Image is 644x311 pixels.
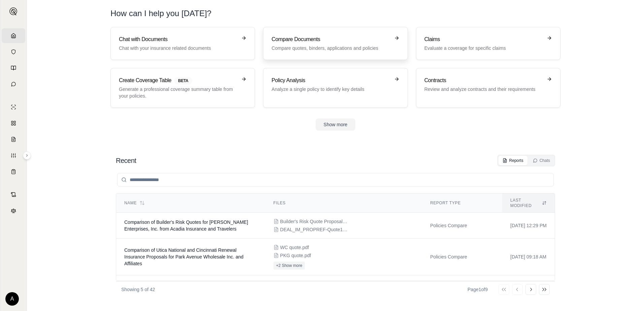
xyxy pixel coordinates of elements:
a: Legal Search Engine [2,203,25,218]
button: Expand sidebar [7,5,20,18]
a: Compare DocumentsCompare quotes, binders, applications and policies [263,27,408,60]
a: Claim Coverage [2,132,25,147]
td: Policies Compare [422,213,502,239]
p: Review and analyze contracts and their requirements [424,86,543,93]
h3: Contracts [424,76,543,84]
img: Expand sidebar [9,7,18,15]
a: Policy Comparisons [2,116,25,131]
td: [DATE] 09:18 AM [502,239,555,275]
div: Chats [533,158,550,163]
a: Single Policy [2,100,25,114]
span: Comparison of Utica National and Cincinnati Renewal Insurance Proposals for Park Avenue Wholesale... [124,247,244,266]
div: A [5,292,19,306]
h3: Claims [424,35,543,43]
button: +2 Show more [273,262,305,270]
h3: Policy Analysis [271,76,390,84]
h3: Compare Documents [271,35,390,43]
a: Coverage Table [2,164,25,179]
a: ContractsReview and analyze contracts and their requirements [416,68,560,108]
div: Name [124,200,257,206]
div: Reports [503,158,523,163]
div: Last modified [510,198,547,208]
h1: How can I help you [DATE]? [110,8,212,19]
p: Chat with your insurance related documents [119,45,237,51]
td: [DATE] 12:29 PM [502,213,555,239]
h2: Recent [116,156,136,165]
span: DEAL_IM_PROPREF-Quote1-Ver3.pdf [280,226,348,233]
a: Contract Analysis [2,187,25,202]
h3: Chat with Documents [119,35,237,43]
span: BETA [174,77,192,84]
p: Compare quotes, binders, applications and policies [271,45,390,51]
a: Chat [2,77,25,92]
p: Analyze a single policy to identify key details [271,86,390,93]
span: PKG quote.pdf [280,252,311,259]
p: Showing 5 of 42 [121,286,155,293]
th: Report Type [422,194,502,213]
a: Policy AnalysisAnalyze a single policy to identify key details [263,68,408,108]
a: Chat with DocumentsChat with your insurance related documents [110,27,255,60]
td: Policies Compare [422,239,502,275]
a: Prompt Library [2,61,25,75]
button: Chats [529,156,554,165]
div: Page 1 of 9 [468,286,488,293]
span: Builder's Risk Quote Proposal.pdf [280,218,348,225]
h3: Create Coverage Table [119,76,237,84]
span: WC quote.pdf [280,244,309,251]
a: Documents Vault [2,44,25,59]
button: Expand sidebar [23,151,31,160]
a: ClaimsEvaluate a coverage for specific claims [416,27,560,60]
a: Create Coverage TableBETAGenerate a professional coverage summary table from your policies. [110,68,255,108]
a: Home [2,28,25,43]
button: Show more [316,118,356,131]
button: Reports [498,156,527,165]
a: Custom Report [2,148,25,163]
p: Generate a professional coverage summary table from your policies. [119,86,237,99]
p: Evaluate a coverage for specific claims [424,45,543,51]
span: Comparison of Builder's Risk Quotes for Pooler Enterprises, Inc. from Acadia Insurance and Travelers [124,219,248,232]
th: Files [265,194,422,213]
